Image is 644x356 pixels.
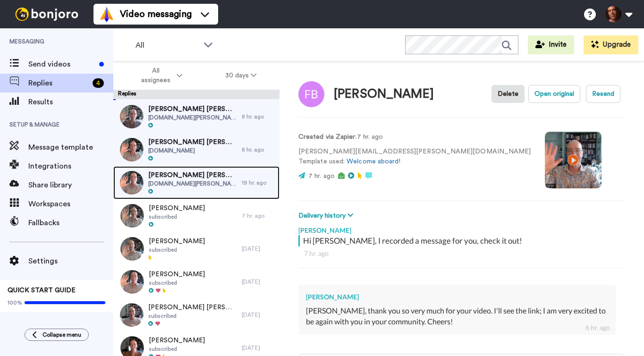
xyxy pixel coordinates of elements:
img: bj-logo-header-white.svg [11,8,82,21]
span: subscribed [148,312,237,320]
span: [PERSON_NAME] [PERSON_NAME] [148,303,237,312]
div: [DATE] [242,245,275,253]
button: All assignees [115,62,204,89]
div: [PERSON_NAME] [306,292,608,302]
span: Fallbacks [28,217,113,229]
button: Collapse menu [25,329,89,341]
span: [PERSON_NAME] [149,237,205,246]
span: [DOMAIN_NAME] [148,147,237,154]
img: b73de1e1-4cf8-4ac3-8261-512f17e6db52-thumb.jpg [120,303,144,327]
div: 7 hr. ago [304,249,619,258]
span: QUICK START GUIDE [8,287,76,294]
a: Welcome aboard! [347,158,400,165]
a: [PERSON_NAME] [PERSON_NAME]subscribed[DATE] [113,298,280,331]
span: [PERSON_NAME] [149,336,205,345]
span: Results [28,96,113,108]
span: Workspaces [28,198,113,210]
span: subscribed [149,345,205,353]
span: Integrations [28,161,113,172]
span: subscribed [149,246,205,254]
button: 30 days [204,67,278,84]
span: [PERSON_NAME] [PERSON_NAME] [148,170,237,180]
img: 9c90555a-1eb2-4b9a-979f-f7a9e9f48d0e-thumb.jpg [120,237,144,261]
a: [PERSON_NAME]subscribed[DATE] [113,232,280,265]
span: 100% [8,299,22,306]
span: [DOMAIN_NAME][PERSON_NAME] [148,180,237,187]
span: Video messaging [120,8,192,21]
span: subscribed [149,279,205,287]
span: [PERSON_NAME] [PERSON_NAME] [148,104,237,114]
div: [DATE] [242,344,275,352]
div: [PERSON_NAME] [334,87,434,101]
div: 6 hr. ago [585,323,610,332]
button: Upgrade [584,35,638,54]
span: All [136,40,199,51]
button: Delete [491,85,525,103]
div: [DATE] [242,311,275,319]
span: Send videos [28,59,95,70]
a: [PERSON_NAME] [PERSON_NAME][DOMAIN_NAME][PERSON_NAME]19 hr. ago [113,166,280,199]
img: 4a0717b2-60d8-4683-8547-5649a5ab66e9-thumb.jpg [120,204,144,228]
p: [PERSON_NAME][EMAIL_ADDRESS][PERSON_NAME][DOMAIN_NAME] Template used: [298,147,531,167]
span: [PERSON_NAME] [149,270,205,279]
div: [PERSON_NAME], thank you so very much for your video. I'll see the link; I am very excited to be ... [306,305,608,327]
a: [PERSON_NAME] [PERSON_NAME][DOMAIN_NAME]8 hr. ago [113,133,280,166]
button: Resend [586,85,620,103]
span: Share library [28,179,113,191]
button: Invite [528,35,574,54]
button: Open original [528,85,580,103]
div: 8 hr. ago [242,113,275,120]
p: : 7 hr. ago [298,132,531,142]
img: d8082dff-30db-48ed-8bd7-71aefa0e0b02-thumb.jpg [120,270,144,294]
div: 19 hr. ago [242,179,275,186]
a: [PERSON_NAME]subscribed7 hr. ago [113,199,280,232]
span: Collapse menu [42,331,81,339]
img: 23f32dd7-ca51-4fb0-94db-2f66218aa431-thumb.jpg [120,138,144,161]
img: 9da01e44-476e-4af9-9e84-5365a4f0e311-thumb.jpg [120,105,144,128]
div: Hi [PERSON_NAME], I recorded a message for you, check it out! [303,235,623,246]
span: subscribed [149,213,205,220]
span: All assignees [136,66,175,85]
span: [PERSON_NAME] [149,203,205,213]
button: Delivery history [298,211,356,221]
div: 4 [93,78,104,88]
div: Replies [113,90,280,99]
img: Image of Fernando Fernando Braune [298,81,324,107]
span: Settings [28,255,113,267]
span: [DOMAIN_NAME][PERSON_NAME] [148,114,237,121]
img: 2312dd0f-4b46-4538-8735-edf805d99fb9-thumb.jpg [120,171,144,195]
img: vm-color.svg [99,7,114,22]
div: [PERSON_NAME] [298,221,625,235]
span: 7 hr. ago [308,173,335,179]
a: [PERSON_NAME] [PERSON_NAME][DOMAIN_NAME][PERSON_NAME]8 hr. ago [113,100,280,133]
span: [PERSON_NAME] [PERSON_NAME] [148,137,237,147]
div: [DATE] [242,278,275,286]
div: 7 hr. ago [242,212,275,220]
span: Replies [28,77,89,89]
a: [PERSON_NAME]subscribed[DATE] [113,265,280,298]
strong: Created via Zapier [298,134,355,140]
span: Message template [28,142,113,153]
div: 8 hr. ago [242,146,275,153]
